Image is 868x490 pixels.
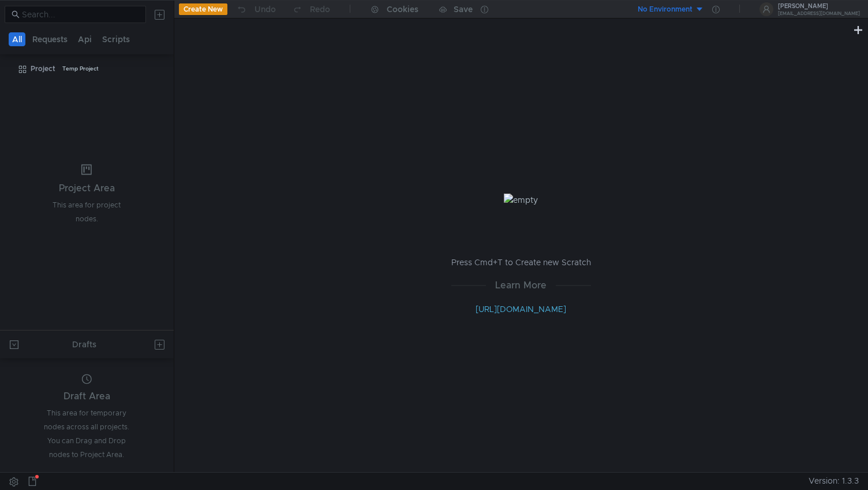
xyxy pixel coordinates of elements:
span: Version: 1.3.3 [809,473,859,489]
button: Redo [284,1,338,18]
div: Drafts [72,337,96,351]
div: [EMAIL_ADDRESS][DOMAIN_NAME] [778,12,860,16]
div: No Environment [638,4,693,15]
div: Undo [255,2,276,16]
div: Cookies [387,2,418,16]
button: All [9,32,25,46]
p: Press Cmd+T to Create new Scratch [451,255,591,269]
div: Project [31,60,55,77]
div: Redo [310,2,330,16]
span: Learn More [486,278,556,292]
div: Save [454,5,473,13]
button: Api [74,32,95,46]
button: Requests [29,32,71,46]
button: Undo [227,1,284,18]
button: Scripts [99,32,133,46]
input: Search... [22,8,139,21]
div: Temp Project [62,60,99,77]
button: Create New [179,3,227,15]
img: empty [504,194,538,206]
a: [URL][DOMAIN_NAME] [476,304,566,314]
div: [PERSON_NAME] [778,3,860,9]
